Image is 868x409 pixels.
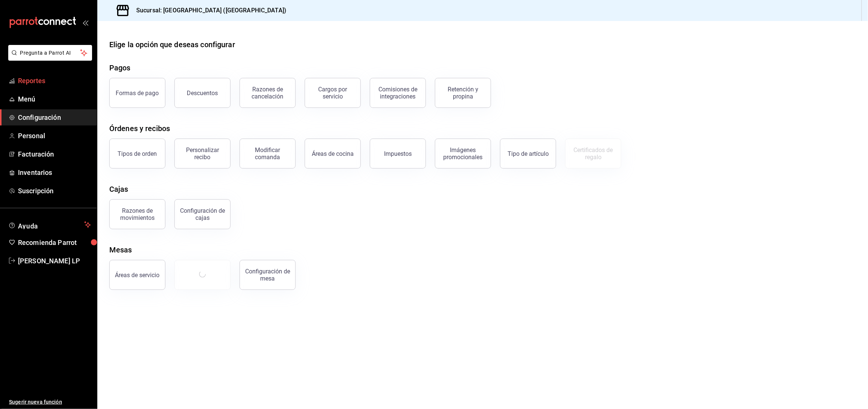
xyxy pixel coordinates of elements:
button: Configuración de mesa [240,260,296,290]
div: Modificar comanda [244,146,291,161]
button: Áreas de servicio [109,260,165,290]
div: Configuración de mesa [244,268,291,282]
div: Cajas [109,184,128,195]
div: Cargos por servicio [310,86,356,100]
div: Imágenes promocionales [440,146,486,161]
button: Descuentos [174,78,231,108]
button: Personalizar recibo [174,139,231,169]
button: Imágenes promocionales [435,139,491,169]
button: Comisiones de integraciones [370,78,426,108]
button: Pregunta a Parrot AI [8,45,92,61]
div: Razones de cancelación [244,86,291,100]
button: Razones de cancelación [240,78,296,108]
button: Certificados de regalo [565,139,621,169]
div: Pagos [109,62,131,73]
div: Tipo de artículo [508,150,549,157]
div: Elige la opción que deseas configurar [109,39,235,50]
div: Áreas de cocina [312,150,354,157]
div: Descuentos [187,90,218,97]
span: [PERSON_NAME] LP [18,256,91,266]
span: Pregunta a Parrot AI [20,49,80,57]
div: Configuración de cajas [179,207,226,221]
button: Tipo de artículo [500,139,556,169]
div: Formas de pago [116,90,159,97]
span: Sugerir nueva función [9,398,91,406]
div: Comisiones de integraciones [375,86,421,100]
div: Tipos de orden [118,150,157,157]
button: Impuestos [370,139,426,169]
button: Cargos por servicio [305,78,361,108]
a: Pregunta a Parrot AI [5,54,92,62]
button: Modificar comanda [240,139,296,169]
span: Personal [18,131,91,141]
button: Retención y propina [435,78,491,108]
span: Facturación [18,149,91,159]
span: Suscripción [18,186,91,196]
div: Áreas de servicio [115,272,160,279]
div: Impuestos [384,150,412,157]
button: Razones de movimientos [109,199,165,229]
div: Mesas [109,244,132,255]
span: Inventarios [18,167,91,178]
span: Reportes [18,76,91,86]
button: Tipos de orden [109,139,165,169]
span: Ayuda [18,220,81,229]
button: Áreas de cocina [305,139,361,169]
div: Certificados de regalo [570,146,616,161]
div: Retención y propina [440,86,486,100]
div: Razones de movimientos [114,207,161,221]
span: Menú [18,94,91,104]
span: Recomienda Parrot [18,237,91,248]
button: Formas de pago [109,78,165,108]
div: Órdenes y recibos [109,123,170,134]
button: Configuración de cajas [174,199,231,229]
button: open_drawer_menu [82,19,88,25]
h3: Sucursal: [GEOGRAPHIC_DATA] ([GEOGRAPHIC_DATA]) [130,6,286,15]
div: Personalizar recibo [179,146,226,161]
span: Configuración [18,112,91,122]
